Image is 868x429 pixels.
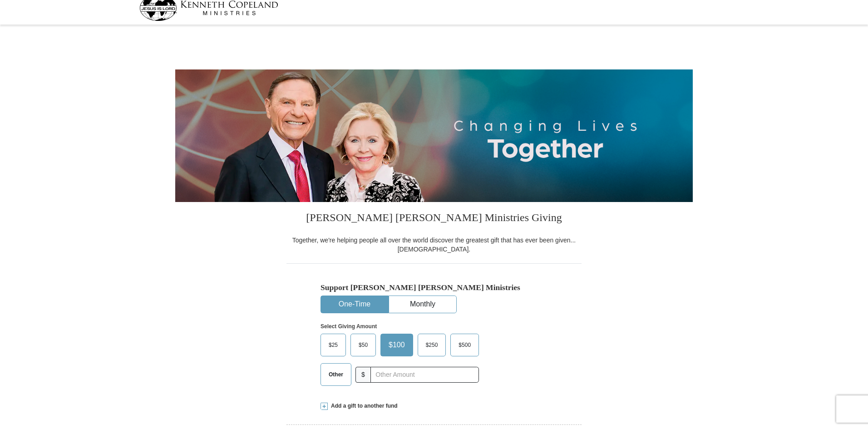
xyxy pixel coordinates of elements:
[370,367,479,383] input: Other Amount
[384,338,409,352] span: $100
[324,338,342,352] span: $25
[286,202,582,236] h3: [PERSON_NAME] [PERSON_NAME] Ministries Giving
[324,368,348,381] span: Other
[328,402,398,410] span: Add a gift to another fund
[321,296,388,313] button: One-Time
[389,296,456,313] button: Monthly
[321,283,547,292] h5: Support [PERSON_NAME] [PERSON_NAME] Ministries
[454,338,475,352] span: $500
[355,367,371,383] span: $
[321,323,377,330] strong: Select Giving Amount
[421,338,443,352] span: $250
[354,338,372,352] span: $50
[286,236,582,254] div: Together, we're helping people all over the world discover the greatest gift that has ever been g...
